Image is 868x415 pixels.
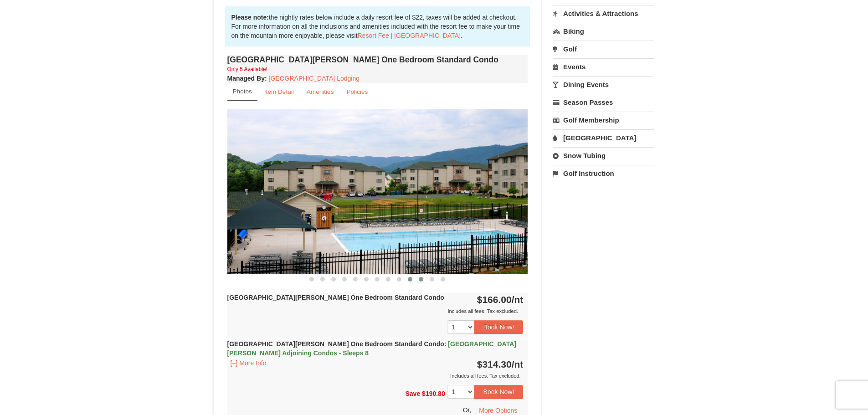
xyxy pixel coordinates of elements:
[405,390,420,397] span: Save
[227,358,270,368] button: [+] More Info
[444,340,447,348] span: :
[358,32,461,39] a: Resort Fee | [GEOGRAPHIC_DATA]
[553,41,654,57] a: Golf
[553,58,654,75] a: Events
[346,88,368,95] small: Policies
[512,294,524,305] span: /nt
[477,359,512,369] span: $314.30
[512,359,524,369] span: /nt
[340,83,374,101] a: Policies
[264,88,294,95] small: Item Detail
[553,23,654,40] a: Biking
[553,112,654,128] a: Golf Membership
[477,294,524,305] strong: $166.00
[227,340,516,357] strong: [GEOGRAPHIC_DATA][PERSON_NAME] One Bedroom Standard Condo
[231,14,269,21] strong: Please note:
[553,165,654,182] a: Golf Instruction
[474,320,524,334] button: Book Now!
[233,88,252,95] small: Photos
[422,390,445,397] span: $190.80
[553,129,654,146] a: [GEOGRAPHIC_DATA]
[227,109,528,274] img: 18876286-198-4354e174.jpg
[258,83,300,101] a: Item Detail
[225,6,530,46] div: the nightly rates below include a daily resort fee of $22, taxes will be added at checkout. For m...
[227,294,444,301] strong: [GEOGRAPHIC_DATA][PERSON_NAME] One Bedroom Standard Condo
[463,406,472,413] span: Or,
[553,76,654,93] a: Dining Events
[474,385,524,399] button: Book Now!
[553,5,654,22] a: Activities & Attractions
[553,94,654,111] a: Season Passes
[227,75,265,82] span: Managed By
[307,88,334,95] small: Amenities
[227,55,528,64] h4: [GEOGRAPHIC_DATA][PERSON_NAME] One Bedroom Standard Condo
[553,147,654,164] a: Snow Tubing
[227,75,267,82] strong: :
[227,83,257,101] a: Photos
[301,83,340,101] a: Amenities
[227,307,524,316] div: Includes all fees. Tax excluded.
[269,75,360,82] a: [GEOGRAPHIC_DATA] Lodging
[227,66,267,72] small: Only 5 Available!
[227,371,524,380] div: Includes all fees. Tax excluded.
